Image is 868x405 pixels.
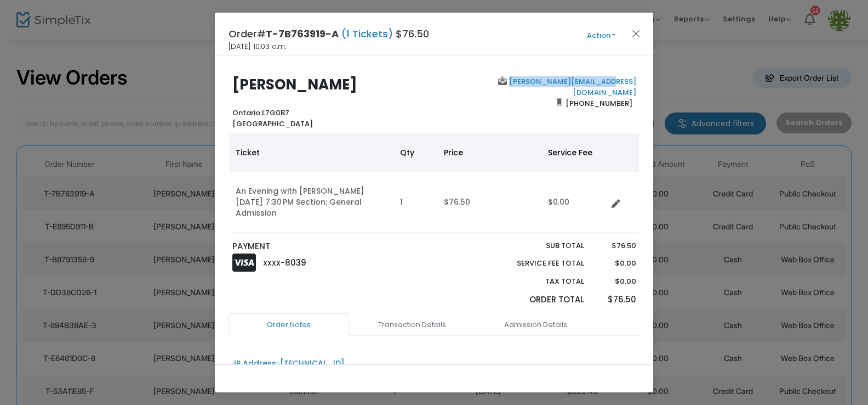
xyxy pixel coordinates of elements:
[475,313,596,336] a: Admission Details
[491,276,584,287] p: Tax Total
[595,276,636,287] p: $0.00
[541,133,607,172] th: Service Fee
[339,27,396,41] span: (1 Tickets)
[229,313,349,336] a: Order Notes
[281,257,306,268] span: -8039
[541,172,607,233] td: $0.00
[568,30,634,42] button: Action
[437,172,541,233] td: $76.50
[232,75,357,94] b: [PERSON_NAME]
[393,133,437,172] th: Qty
[232,240,429,253] p: PAYMENT
[595,240,636,251] p: $76.50
[491,240,584,251] p: Sub total
[232,108,313,129] b: Ontario L7G0B7 [GEOGRAPHIC_DATA]
[491,294,584,306] p: Order Total
[491,258,584,269] p: Service Fee Total
[229,26,429,41] h4: Order# $76.50
[229,133,393,172] th: Ticket
[352,313,472,336] a: Transaction Details
[393,172,437,233] td: 1
[266,27,339,41] span: T-7B763919-A
[595,294,636,306] p: $76.50
[229,172,393,233] td: An Evening with [PERSON_NAME] [DATE] 7:30 PM Section: General Admission
[229,41,286,52] span: [DATE] 10:03 a.m.
[595,258,636,269] p: $0.00
[629,26,643,41] button: Close
[229,133,639,233] div: Data table
[562,94,636,112] span: [PHONE_NUMBER]
[234,358,345,369] div: IP Address: [TECHNICAL_ID]
[437,133,541,172] th: Price
[263,258,281,268] span: XXXX
[507,76,636,98] a: [PERSON_NAME][EMAIL_ADDRESS][DOMAIN_NAME]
